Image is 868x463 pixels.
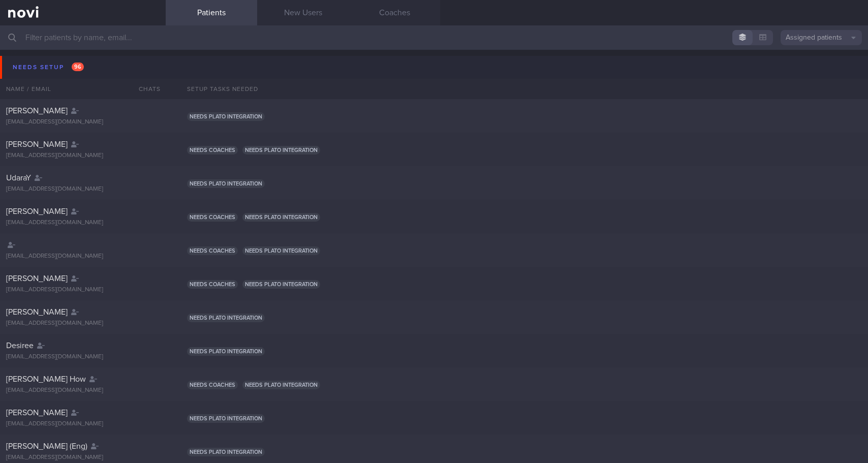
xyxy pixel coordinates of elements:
[6,308,68,316] span: [PERSON_NAME]
[6,342,34,350] span: Desiree
[125,79,166,99] div: Chats
[181,79,868,99] div: Setup tasks needed
[10,60,86,74] div: Needs setup
[6,387,160,394] div: [EMAIL_ADDRESS][DOMAIN_NAME]
[6,253,160,260] div: [EMAIL_ADDRESS][DOMAIN_NAME]
[6,353,160,361] div: [EMAIL_ADDRESS][DOMAIN_NAME]
[6,174,31,182] span: UdaraY
[187,179,265,188] span: Needs plato integration
[6,274,68,283] span: [PERSON_NAME]
[6,186,160,193] div: [EMAIL_ADDRESS][DOMAIN_NAME]
[6,420,160,428] div: [EMAIL_ADDRESS][DOMAIN_NAME]
[187,314,265,322] span: Needs plato integration
[6,442,87,450] span: [PERSON_NAME] (Eng)
[187,414,265,423] span: Needs plato integration
[187,347,265,356] span: Needs plato integration
[6,320,160,327] div: [EMAIL_ADDRESS][DOMAIN_NAME]
[781,30,862,45] button: Assigned patients
[6,286,160,294] div: [EMAIL_ADDRESS][DOMAIN_NAME]
[187,112,265,121] span: Needs plato integration
[187,213,238,222] span: Needs coaches
[6,409,68,417] span: [PERSON_NAME]
[242,381,320,389] span: Needs plato integration
[242,246,320,255] span: Needs plato integration
[187,381,238,389] span: Needs coaches
[6,207,68,215] span: [PERSON_NAME]
[187,448,265,456] span: Needs plato integration
[242,213,320,222] span: Needs plato integration
[6,140,68,148] span: [PERSON_NAME]
[6,107,68,115] span: [PERSON_NAME]
[187,280,238,289] span: Needs coaches
[187,146,238,155] span: Needs coaches
[242,280,320,289] span: Needs plato integration
[6,454,160,461] div: [EMAIL_ADDRESS][DOMAIN_NAME]
[6,152,160,160] div: [EMAIL_ADDRESS][DOMAIN_NAME]
[187,246,238,255] span: Needs coaches
[242,146,320,155] span: Needs plato integration
[72,63,84,71] span: 96
[6,375,86,383] span: [PERSON_NAME] How
[6,219,160,227] div: [EMAIL_ADDRESS][DOMAIN_NAME]
[6,118,160,126] div: [EMAIL_ADDRESS][DOMAIN_NAME]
